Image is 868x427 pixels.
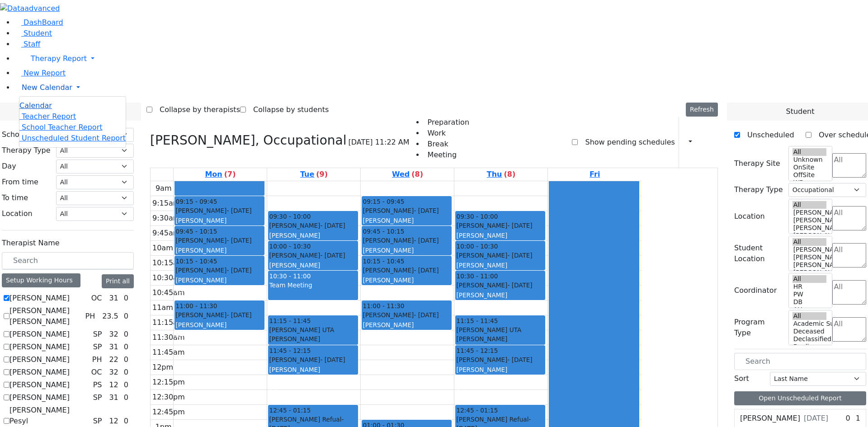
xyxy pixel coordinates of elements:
div: [PERSON_NAME] [175,206,264,215]
div: OC [88,293,106,304]
span: School Teacher Report [22,123,102,131]
div: Delete [712,135,718,150]
div: ק"ג [269,384,357,393]
label: [PERSON_NAME] [740,413,800,424]
div: [PERSON_NAME] [175,216,264,225]
div: SP [90,329,106,340]
div: [PERSON_NAME] [363,216,451,225]
div: 10:45am [151,287,187,298]
a: Unscheduled Student Report [19,134,126,142]
label: Location [734,211,765,222]
div: [PERSON_NAME] [175,320,264,329]
span: 09:45 - 10:15 [175,227,217,236]
div: PH [81,311,99,322]
div: [PERSON_NAME] [456,365,544,374]
a: Calendar [19,100,52,111]
div: 0 [122,342,130,352]
option: OffSite [793,171,827,179]
a: New Calendar [14,79,868,97]
span: [PERSON_NAME] UTA [456,325,521,334]
option: AH [793,306,827,314]
div: [PERSON_NAME] [269,251,357,260]
div: 9:15am [151,198,182,209]
label: Collapse by therapists [152,103,240,117]
textarea: Search [832,243,866,267]
div: 12 [107,380,120,390]
div: [PERSON_NAME] [456,281,544,290]
option: All [793,275,827,283]
div: 9:30am [151,213,182,224]
label: From time [2,177,38,188]
div: Hs-B [175,286,264,295]
span: [DATE] [804,413,828,424]
div: PS [90,380,106,390]
option: Declassified [793,335,827,343]
div: K4-19 [363,331,451,340]
span: - [DATE] [226,207,251,214]
div: [PERSON_NAME] [363,266,451,275]
div: 23.5 [100,311,120,322]
option: Unknown [793,156,827,164]
option: OnSite [793,164,827,171]
span: Student [24,29,52,38]
textarea: Search [832,153,866,178]
div: Report [696,135,701,150]
span: 09:30 - 10:00 [269,212,311,221]
span: [DATE] 11:22 AM [348,137,409,148]
div: 12:15pm [151,377,187,388]
label: Therapy Type [734,184,783,195]
div: OC [88,367,106,378]
div: [PERSON_NAME] [456,231,544,240]
span: 10:30 - 11:00 [269,272,311,280]
label: Coordinator [734,285,777,296]
span: Unscheduled Student Report [22,134,126,142]
div: SP [90,416,106,427]
div: Setup Working Hours [2,273,80,287]
span: 11:15 - 11:45 [269,316,311,325]
div: K4-19 [175,331,264,340]
div: 0 [122,329,130,340]
option: [PERSON_NAME] 5 [793,246,827,253]
span: 10:00 - 10:30 [456,242,498,251]
option: WP [793,179,827,187]
label: Sort [734,373,749,384]
span: - [DATE] [414,237,439,244]
label: Collapse by students [246,103,329,117]
a: DashBoard [14,18,63,27]
span: - [DATE] [320,222,345,229]
div: 11:45am [151,347,187,358]
div: [PERSON_NAME] [269,231,357,240]
option: All [793,238,827,246]
div: [PERSON_NAME] [456,374,544,383]
option: [PERSON_NAME] 3 [793,261,827,269]
label: To time [2,192,28,203]
span: 12:45 - 01:15 [456,406,498,415]
div: 0 [122,311,130,322]
li: Work [424,128,469,139]
div: Hs-B [363,286,451,295]
label: [PERSON_NAME] [9,329,70,340]
div: 0 [122,380,130,390]
option: Academic Support [793,320,827,328]
label: School Years [2,129,47,140]
div: 31 [107,293,120,304]
div: 12pm [151,362,175,373]
div: SP [90,342,106,352]
div: 31 [107,342,120,352]
span: 10:15 - 10:45 [175,257,217,266]
div: Team Meeting [269,281,357,290]
div: [PERSON_NAME] [363,276,451,285]
span: Student [786,106,814,117]
label: (8) [504,169,515,180]
option: [PERSON_NAME] 2 [793,232,827,239]
option: [PERSON_NAME] 4 [793,216,827,224]
span: [PERSON_NAME] UTA [269,325,334,334]
div: [PERSON_NAME] ([PERSON_NAME]) [456,334,544,353]
label: [PERSON_NAME] [PERSON_NAME] [9,305,81,327]
div: 12:30pm [151,392,187,403]
div: 0 [122,392,130,403]
span: - [DATE] [320,252,345,259]
label: [PERSON_NAME] [9,342,70,352]
span: 10:15 - 10:45 [363,257,404,266]
label: [PERSON_NAME] [9,354,70,365]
